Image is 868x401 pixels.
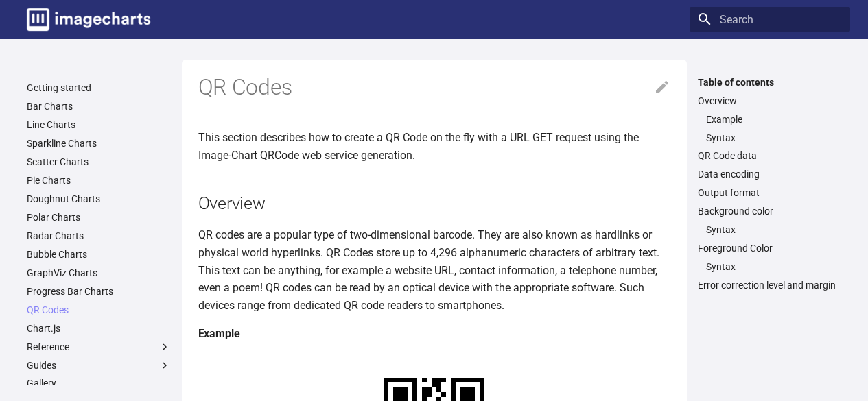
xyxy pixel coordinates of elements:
[698,279,842,291] a: Error correction level and margin
[27,119,171,131] a: Line Charts
[27,174,171,186] a: Pie Charts
[27,304,171,316] a: QR Codes
[27,248,171,260] a: Bubble Charts
[706,132,842,144] a: Syntax
[698,186,842,199] a: Output format
[198,129,670,164] p: This section describes how to create a QR Code on the fly with a URL GET request using the Image-...
[27,100,171,112] a: Bar Charts
[698,223,842,236] nav: Background color
[27,359,171,372] label: Guides
[27,156,171,168] a: Scatter Charts
[706,223,842,236] a: Syntax
[690,7,850,32] input: Search
[27,285,171,297] a: Progress Bar Charts
[698,205,842,217] a: Background color
[698,260,842,273] nav: Foreground Color
[27,211,171,223] a: Polar Charts
[27,377,171,389] a: Gallery
[698,95,842,107] a: Overview
[690,76,850,88] label: Table of contents
[27,322,171,335] a: Chart.js
[698,168,842,180] a: Data encoding
[27,341,171,353] label: Reference
[27,230,171,242] a: Radar Charts
[27,193,171,205] a: Doughnut Charts
[706,113,842,125] a: Example
[706,260,842,273] a: Syntax
[27,8,150,31] img: logo
[698,113,842,144] nav: Overview
[198,191,670,215] h2: Overview
[27,82,171,94] a: Getting started
[198,226,670,314] p: QR codes are a popular type of two-dimensional barcode. They are also known as hardlinks or physi...
[27,137,171,149] a: Sparkline Charts
[698,242,842,254] a: Foreground Color
[27,267,171,279] a: GraphViz Charts
[198,325,670,343] h4: Example
[198,73,670,102] h1: QR Codes
[21,3,156,36] a: Image-Charts documentation
[690,76,850,292] nav: Table of contents
[698,149,842,162] a: QR Code data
